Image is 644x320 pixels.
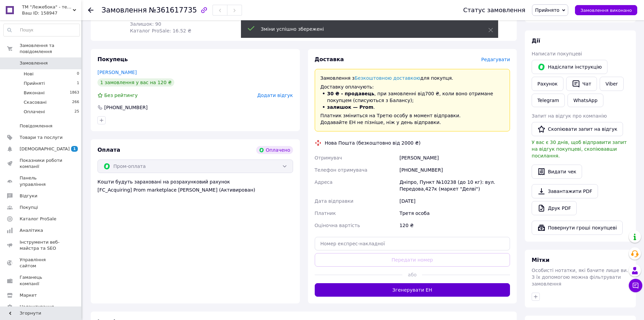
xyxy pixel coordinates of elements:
span: Інструменти веб-майстра та SEO [20,239,63,251]
div: Ваш ID: 158947 [22,10,81,16]
p: Платник зміниться на Третю особу в момент відправки. Додавайте ЕН не пізніше, ніж у день відправки. [320,112,505,126]
span: Оціночна вартість [315,223,360,228]
span: Налаштування [20,304,54,310]
div: 1 замовлення у вас на 120 ₴ [97,78,174,87]
div: [PHONE_NUMBER] [104,104,148,111]
div: Третя особа [398,207,511,219]
span: Відгуки [20,193,37,199]
span: Прийняті [24,80,45,87]
span: 0 [77,71,79,77]
li: , при замовленні від 700 ₴ , коли воно отримане покупцем (списуються з Балансу); [320,90,505,104]
button: Замовлення виконано [575,5,637,15]
span: Прийнято [535,7,559,13]
button: Надіслати інструкцію [532,60,607,74]
span: 1863 [70,90,79,96]
span: Замовлення виконано [580,8,632,13]
span: Дата відправки [315,198,354,204]
span: Повідомлення [20,123,52,129]
span: або [402,271,422,278]
div: 120 ₴ [398,219,511,231]
b: 30 ₴ - продавець [327,91,375,96]
span: 266 [72,99,79,105]
span: Каталог ProSale: 16.52 ₴ [130,28,191,33]
span: ТМ "Лежебока" - текстиль та спецвироби [22,4,73,10]
button: Скопіювати запит на відгук [532,122,623,136]
span: Покупці [20,204,38,211]
input: Номер експрес-накладної [315,237,510,250]
span: Скасовані [24,99,47,105]
span: Оплата [97,147,120,153]
span: Мітки [532,257,550,263]
span: Товари та послуги [20,134,63,141]
span: 1 [71,146,78,152]
a: [PERSON_NAME] [97,70,137,75]
span: Додати відгук [257,93,293,98]
div: Оплачено [256,146,293,154]
span: Адреса [315,179,333,185]
button: Повернути гроші покупцеві [532,221,623,235]
span: 25 [74,109,79,115]
span: Залишок: 90 [130,21,161,27]
span: 1 [77,80,79,87]
span: Покупець [97,56,128,63]
span: Замовлення [20,60,48,66]
span: Редагувати [481,57,510,62]
span: Написати покупцеві [532,51,582,56]
span: Отримувач [315,155,342,161]
span: У вас є 30 днів, щоб відправити запит на відгук покупцеві, скопіювавши посилання. [532,140,627,158]
span: Без рейтингу [104,93,138,98]
span: №361617735 [149,6,197,14]
div: Повернутися назад [88,7,93,14]
button: Чат [566,77,597,91]
a: WhatsApp [568,94,603,107]
span: [DEMOGRAPHIC_DATA] [20,146,70,152]
div: Доставку оплачують: [315,69,510,131]
span: Управління сайтом [20,257,63,269]
a: Viber [600,77,623,91]
span: Маркет [20,292,37,298]
span: Показники роботи компанії [20,157,63,170]
span: Замовлення [102,6,147,14]
span: Панель управління [20,175,63,187]
div: [PERSON_NAME] [398,152,511,164]
button: Рахунок [532,77,563,91]
div: [DATE] [398,195,511,207]
span: Дії [532,38,540,44]
span: Замовлення та повідомлення [20,43,81,55]
div: Дніпро, Пункт №10238 (до 10 кг): вул. Передова,427к (маркет "Делві") [398,176,511,195]
button: Чат з покупцем [629,279,642,292]
button: Згенерувати ЕН [315,283,510,297]
input: Пошук [4,24,80,36]
a: Завантажити PDF [532,184,598,198]
li: . [320,104,505,110]
b: залишок — Prom [327,104,374,110]
div: [PHONE_NUMBER] [398,164,511,176]
a: Telegram [532,94,565,107]
span: Телефон отримувача [315,167,368,173]
span: Особисті нотатки, які бачите лише ви. З їх допомогою можна фільтрувати замовлення [532,268,628,287]
span: Каталог ProSale [20,216,56,222]
span: Оплачені [24,109,45,115]
span: Платник [315,211,336,216]
div: Зміни успішно збережені [261,26,471,32]
span: Виконані [24,90,45,96]
a: Безкоштовною доставкою [355,75,420,81]
span: Гаманець компанії [20,274,63,287]
span: Нові [24,71,34,77]
span: Запит на відгук про компанію [532,113,607,119]
span: Аналітика [20,227,43,233]
div: Статус замовлення [463,7,526,14]
button: Видати чек [532,165,582,179]
span: Доставка [315,56,344,63]
div: Нова Пошта (безкоштовно від 2000 ₴) [323,140,422,146]
div: Кошти будуть зараховані на розрахунковий рахунок [97,178,293,193]
p: Замовлення з для покупця. [320,75,505,82]
a: Друк PDF [532,201,577,215]
div: [FC_Acquiring] Prom marketplace [PERSON_NAME] (Активирован) [97,187,293,193]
